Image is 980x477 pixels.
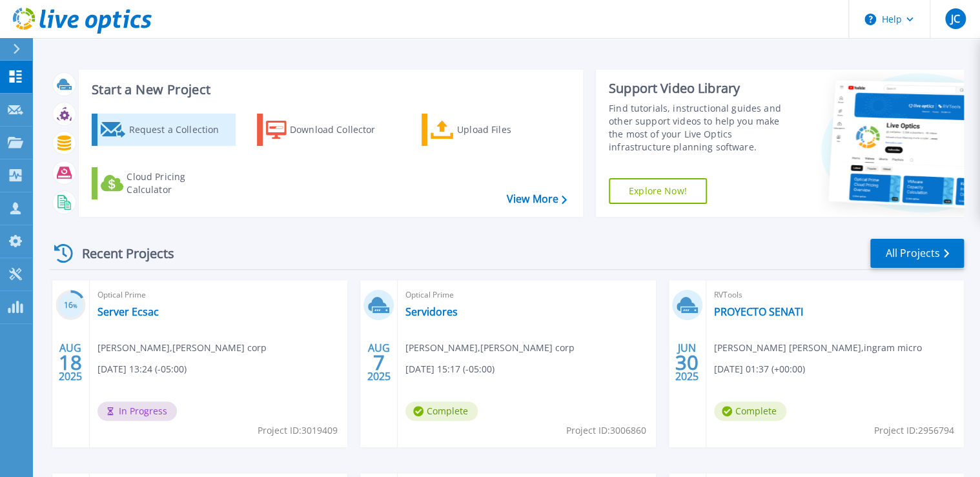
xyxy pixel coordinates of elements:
span: Optical Prime [405,288,648,302]
div: Request a Collection [128,117,232,143]
span: [PERSON_NAME] , [PERSON_NAME] corp [405,341,575,355]
div: Recent Projects [50,238,192,269]
a: View More [507,193,567,205]
a: Download Collector [257,114,401,146]
a: Request a Collection [92,114,236,146]
a: Upload Files [422,114,566,146]
span: In Progress [97,401,177,421]
a: Servidores [405,305,458,318]
div: JUN 2025 [675,339,699,386]
div: Cloud Pricing Calculator [127,170,230,196]
span: RVTools [714,288,956,302]
span: Project ID: 3019409 [258,423,338,438]
span: 18 [59,357,82,368]
div: AUG 2025 [58,339,83,386]
span: Project ID: 2956794 [874,423,954,438]
a: Server Ecsac [97,305,159,318]
div: Download Collector [290,117,393,143]
span: [DATE] 15:17 (-05:00) [405,362,495,376]
span: [PERSON_NAME] [PERSON_NAME] , ingram micro [714,341,922,355]
a: Cloud Pricing Calculator [92,167,236,199]
span: Complete [714,401,786,421]
a: All Projects [870,239,964,268]
span: JC [950,14,959,24]
div: Support Video Library [609,80,793,97]
div: AUG 2025 [367,339,391,386]
div: Find tutorials, instructional guides and other support videos to help you make the most of your L... [609,102,793,154]
h3: 16 [56,298,86,313]
a: PROYECTO SENATI [714,305,803,318]
span: 7 [373,357,385,368]
span: Project ID: 3006860 [566,423,646,438]
h3: Start a New Project [92,83,566,97]
a: Explore Now! [609,178,707,204]
span: Complete [405,401,478,421]
span: 30 [675,357,699,368]
span: % [73,302,77,309]
span: [PERSON_NAME] , [PERSON_NAME] corp [97,341,267,355]
div: Upload Files [457,117,560,143]
span: [DATE] 13:24 (-05:00) [97,362,187,376]
span: Optical Prime [97,288,340,302]
span: [DATE] 01:37 (+00:00) [714,362,805,376]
